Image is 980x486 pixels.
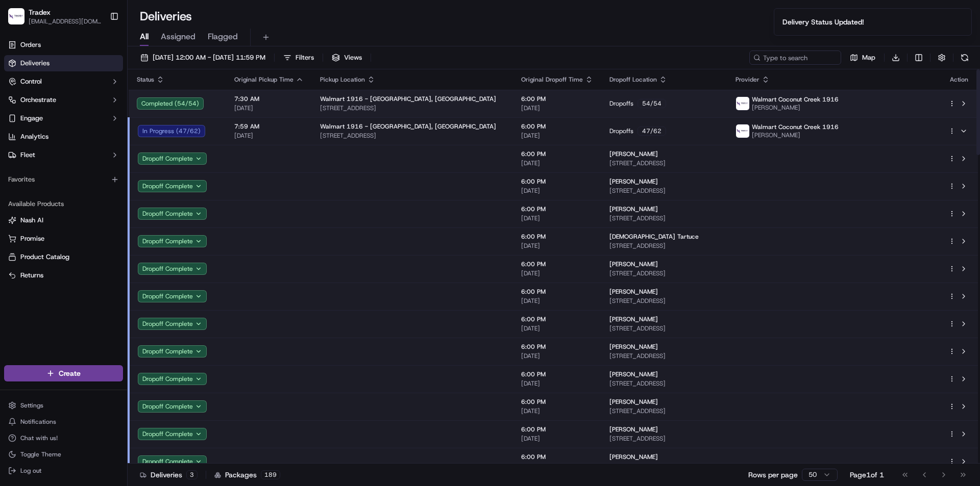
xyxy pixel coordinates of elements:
span: [STREET_ADDRESS] [609,214,720,222]
span: Toggle Theme [20,450,61,458]
span: Create [59,368,81,378]
span: [STREET_ADDRESS] [609,297,720,305]
button: Nash AI [4,212,123,228]
span: Pickup Location [320,75,365,84]
span: [STREET_ADDRESS] [609,352,720,360]
span: [STREET_ADDRESS] [609,187,720,195]
span: 6:00 PM [521,122,593,131]
span: [PERSON_NAME] [609,398,658,406]
span: [DATE] [521,407,593,415]
a: Analytics [4,129,123,145]
div: 189 [261,470,280,479]
a: Product Catalog [8,252,119,262]
span: Control [20,77,42,86]
button: Log out [4,464,123,478]
span: Pylon [102,173,124,181]
span: [STREET_ADDRESS] [320,104,505,112]
button: Views [327,50,366,65]
button: Dropoff Complete [138,180,207,192]
span: [PERSON_NAME] [609,260,658,268]
button: Fleet [4,147,123,163]
span: Walmart Coconut Creek 1916 [752,123,839,131]
div: Deliveries [140,470,198,480]
span: [PERSON_NAME] [609,425,658,433]
a: Deliveries [4,55,123,71]
span: [PERSON_NAME] [609,205,658,213]
span: 6:00 PM [521,370,593,378]
a: 📗Knowledge Base [6,144,82,162]
button: Orchestrate [4,92,123,108]
button: Dropoff Complete [138,235,207,247]
a: 💻API Documentation [82,144,168,162]
span: [PERSON_NAME] [609,288,658,296]
span: Knowledge Base [20,148,78,158]
button: Dropoff Complete [138,400,207,413]
div: Delivery Status Updated! [782,17,864,27]
a: Promise [8,234,119,243]
span: [STREET_ADDRESS] [609,407,720,415]
div: 📗 [10,149,18,157]
span: Flagged [208,31,238,43]
button: [DATE] 12:00 AM - [DATE] 11:59 PM [136,50,270,65]
span: [DATE] [521,187,593,195]
button: Map [845,50,880,65]
button: Dropoff Complete [138,263,207,275]
button: Dropoff Complete [138,318,207,330]
span: [PERSON_NAME] [752,104,839,112]
div: Page 1 of 1 [850,470,884,480]
button: Notifications [4,415,123,429]
div: Favorites [4,171,123,188]
a: Nash AI [8,216,119,225]
span: 6:00 PM [521,95,593,103]
span: [DATE] [521,159,593,167]
input: Got a question? Start typing here... [27,66,184,76]
span: Walmart Coconut Creek 1916 [752,95,839,104]
span: 6:00 PM [521,288,593,296]
div: Start new chat [35,97,167,108]
a: Orders [4,37,123,53]
button: TradexTradex[EMAIL_ADDRESS][DOMAIN_NAME] [4,4,106,29]
button: Create [4,365,123,381]
span: Fleet [20,150,35,160]
button: [EMAIL_ADDRESS][DOMAIN_NAME] [29,17,102,25]
button: Settings [4,398,123,413]
button: Toggle Theme [4,447,123,462]
span: [DATE] [521,132,593,140]
span: [PERSON_NAME] [609,315,658,323]
span: Engage [20,114,43,123]
button: Control [4,73,123,90]
span: [STREET_ADDRESS] [320,132,505,140]
a: Returns [8,271,119,280]
span: Walmart 1916 - [GEOGRAPHIC_DATA], [GEOGRAPHIC_DATA] [320,95,496,103]
button: Chat with us! [4,431,123,445]
button: Dropoff Complete [138,152,207,165]
span: Walmart 1916 - [GEOGRAPHIC_DATA], [GEOGRAPHIC_DATA] [320,122,496,131]
span: [STREET_ADDRESS] [609,434,720,443]
span: [STREET_ADDRESS] [609,242,720,250]
img: 1679586894394 [736,97,749,110]
div: 3 [186,470,198,479]
span: 6:00 PM [521,315,593,323]
button: Product Catalog [4,249,123,265]
span: [STREET_ADDRESS] [609,462,720,470]
div: 54 / 54 [638,99,666,108]
span: [DATE] [521,379,593,388]
button: Filters [279,50,318,65]
span: [DATE] [521,352,593,360]
span: Analytics [20,132,48,141]
button: Tradex [29,7,51,17]
button: Refresh [958,50,972,65]
span: [DATE] [521,324,593,332]
img: 1679586894394 [736,124,749,138]
span: 6:00 PM [521,343,593,351]
span: Dropoffs [609,99,633,108]
span: Map [862,53,875,62]
span: Filters [296,53,314,62]
button: Dropoff Complete [138,373,207,385]
span: [PERSON_NAME] [609,150,658,158]
button: Engage [4,110,123,126]
span: [STREET_ADDRESS] [609,159,720,167]
p: Welcome 👋 [10,41,186,57]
